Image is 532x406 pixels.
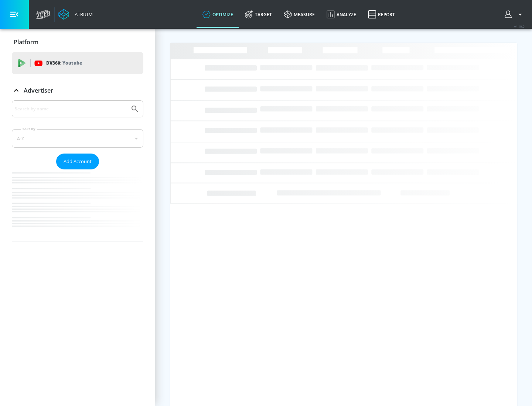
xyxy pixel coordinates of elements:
a: Atrium [58,9,93,20]
button: Add Account [56,154,99,169]
input: Search by name [15,104,127,114]
div: Platform [12,32,143,52]
p: Advertiser [24,86,53,94]
p: DV360: [46,59,82,67]
label: Sort By [21,127,37,131]
div: Advertiser [12,80,143,101]
nav: list of Advertiser [12,169,143,241]
a: Analyze [321,1,362,28]
span: v 4.19.0 [514,24,525,28]
a: Report [362,1,401,28]
p: Platform [14,38,38,46]
div: Advertiser [12,100,143,241]
div: DV360: Youtube [12,52,143,74]
a: measure [278,1,321,28]
p: Youtube [62,59,82,67]
a: Target [239,1,278,28]
div: A-Z [12,129,143,148]
div: Atrium [72,11,93,18]
span: Add Account [64,157,92,166]
a: optimize [197,1,239,28]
